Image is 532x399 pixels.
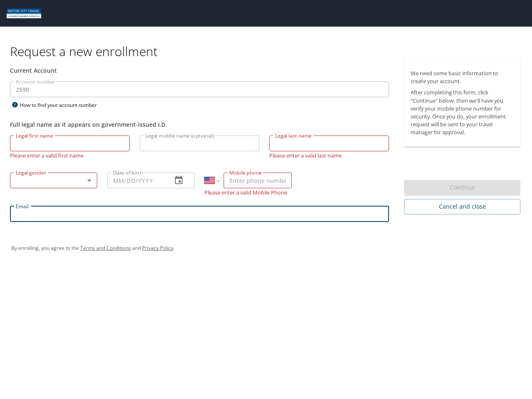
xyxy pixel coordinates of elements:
[411,69,514,85] p: We need some basic information to create your account.
[11,238,521,259] div: By enrolling, you agree to the and .
[142,244,173,251] a: Privacy Policy
[10,43,527,59] h1: Request a new enrollment
[10,120,389,129] div: Full legal name as it appears on government-issued I.D.
[269,151,389,159] p: Please enter a valid last name
[411,89,514,136] p: After completing this form, click "Continue" below, then we'll have you verify your mobile phone ...
[10,100,114,110] div: How to find your account number
[80,244,131,251] a: Terms and Conditions
[10,172,97,188] div: ​
[10,151,130,159] p: Please enter a valid first name
[224,172,292,188] input: Enter phone number
[204,188,292,196] p: Please enter a valid Mobile Phone
[404,199,520,214] button: Cancel and close
[411,202,514,212] span: Cancel and close
[107,172,165,188] input: MM/DD/YYYY
[10,66,389,75] div: Current Account
[7,8,41,18] img: Motor City logo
